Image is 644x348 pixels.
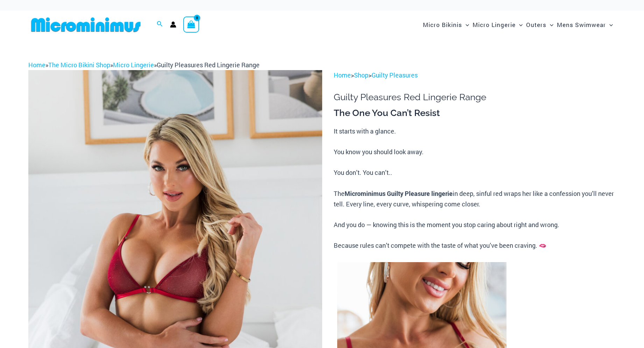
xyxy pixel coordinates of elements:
span: » » » [28,61,260,69]
nav: Site Navigation [420,13,616,36]
b: Microminimus Guilty Pleasure lingerie [345,189,453,198]
span: Micro Lingerie [473,16,516,34]
span: Mens Swimwear [557,16,606,34]
a: The Micro Bikini Shop [48,61,110,69]
a: Shop [354,71,368,79]
a: Home [334,71,351,79]
a: Micro BikinisMenu ToggleMenu Toggle [421,14,471,35]
span: Menu Toggle [516,16,523,34]
span: Menu Toggle [462,16,469,34]
span: Micro Bikinis [423,16,462,34]
span: Menu Toggle [606,16,613,34]
a: Guilty Pleasures [371,71,418,79]
a: Micro LingerieMenu ToggleMenu Toggle [471,14,524,35]
span: Guilty Pleasures Red Lingerie Range [157,61,260,69]
a: Mens SwimwearMenu ToggleMenu Toggle [555,14,615,35]
p: It starts with a glance. You know you should look away. You don’t. You can’t.. The in deep, sinfu... [334,126,616,251]
span: Menu Toggle [546,16,553,34]
h3: The One You Can’t Resist [334,107,616,119]
a: OutersMenu ToggleMenu Toggle [524,14,555,35]
a: Home [28,61,45,69]
a: View Shopping Cart, empty [183,16,199,33]
a: Search icon link [157,20,163,29]
a: Micro Lingerie [113,61,154,69]
p: > > [334,70,616,81]
a: Account icon link [170,21,176,28]
img: MM SHOP LOGO FLAT [28,17,143,33]
span: Outers [526,16,546,34]
h1: Guilty Pleasures Red Lingerie Range [334,92,616,103]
